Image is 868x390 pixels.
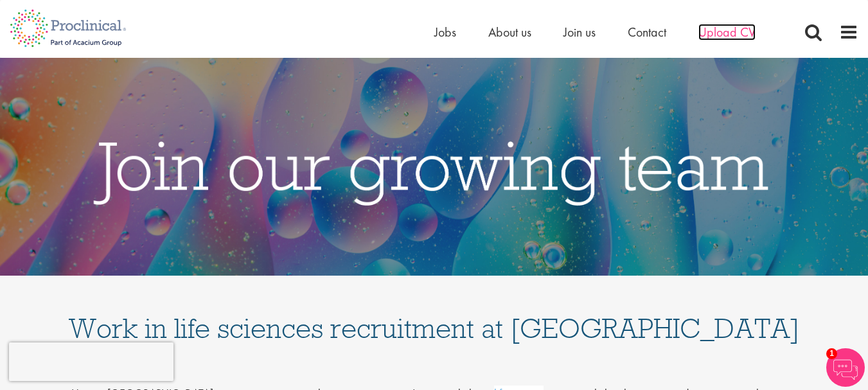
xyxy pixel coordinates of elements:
a: Join us [563,24,596,40]
img: Chatbot [826,348,865,387]
h1: Work in life sciences recruitment at [GEOGRAPHIC_DATA] [68,288,801,342]
a: Contact [628,24,666,40]
span: 1 [826,348,837,359]
a: Jobs [434,24,456,40]
a: Upload CV [698,24,756,40]
a: About us [488,24,531,40]
iframe: reCAPTCHA [9,342,173,381]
